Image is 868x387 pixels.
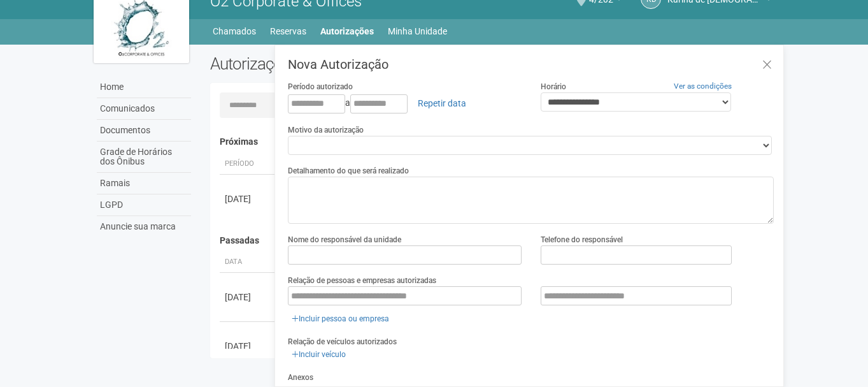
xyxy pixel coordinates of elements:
a: Reservas [270,22,306,40]
a: Ramais [97,173,191,194]
a: LGPD [97,194,191,216]
div: a [288,92,522,114]
div: [DATE] [225,193,272,205]
label: Relação de veículos autorizados [288,336,397,347]
label: Detalhamento do que será realizado [288,165,409,177]
label: Nome do responsável da unidade [288,234,401,245]
div: [DATE] [225,291,272,303]
a: Anuncie sua marca [97,216,191,237]
a: Comunicados [97,98,191,120]
label: Anexos [288,372,313,383]
a: Documentos [97,120,191,142]
a: Home [97,77,191,98]
h2: Autorizações [210,54,483,73]
a: Autorizações [320,22,374,40]
a: Repetir data [409,92,474,114]
h4: Passadas [220,236,765,245]
label: Motivo da autorização [288,124,364,136]
a: Incluir pessoa ou empresa [288,312,393,326]
label: Período autorizado [288,81,353,92]
a: Chamados [213,22,256,40]
a: Grade de Horários dos Ônibus [97,142,191,173]
h4: Próximas [220,137,765,147]
a: Ver as condições [674,82,732,91]
label: Horário [541,81,566,92]
label: Telefone do responsável [541,234,623,245]
div: [DATE] [225,340,272,353]
a: Minha Unidade [388,22,447,40]
th: Data [220,252,277,273]
a: Incluir veículo [288,347,350,361]
th: Período [220,154,277,175]
label: Relação de pessoas e empresas autorizadas [288,275,436,286]
h3: Nova Autorização [288,58,774,71]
